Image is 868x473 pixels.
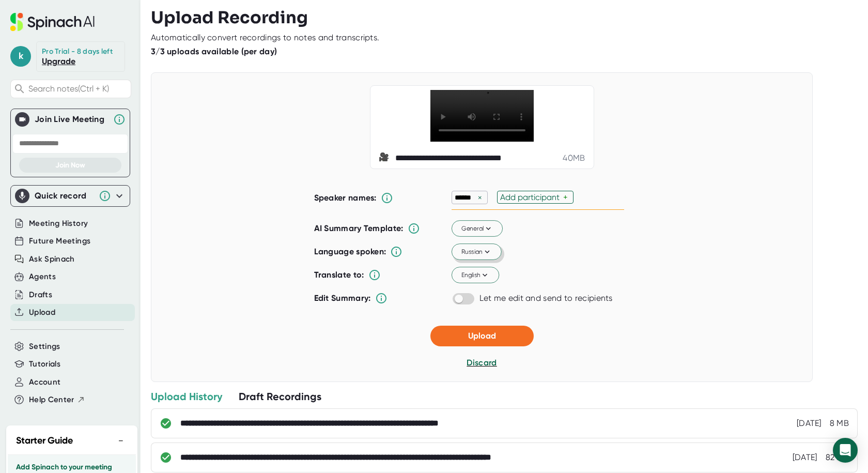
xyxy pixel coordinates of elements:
[452,221,503,237] button: General
[151,47,277,56] b: 3/3 uploads available (per day)
[452,244,502,261] button: Russian
[467,358,497,368] span: Discard
[29,307,55,318] button: Upload
[42,56,75,66] a: Upgrade
[479,293,613,303] div: Let me edit and send to recipients
[314,193,377,203] b: Speaker names:
[314,270,364,280] b: Translate to:
[29,218,88,230] button: Meeting History
[151,33,379,43] div: Automatically convert recordings to notes and transcripts.
[563,192,570,202] div: +
[19,158,121,173] button: Join Now
[42,47,113,56] div: Pro Trial - 8 days left
[35,191,94,201] div: Quick record
[55,161,85,170] span: Join Now
[314,223,404,234] b: AI Summary Template:
[29,235,90,247] button: Future Meetings
[151,8,858,27] h3: Upload Recording
[28,84,128,94] span: Search notes (Ctrl + K)
[239,390,321,403] div: Draft Recordings
[314,247,386,256] b: Language spoken:
[826,452,849,463] div: 82 MB
[475,193,485,203] div: ×
[500,192,563,202] div: Add participant
[467,357,497,369] button: Discard
[10,46,31,67] span: k
[29,394,85,406] button: Help Center
[114,433,128,448] button: −
[29,358,60,370] button: Tutorials
[29,253,75,265] button: Ask Spinach
[16,463,128,471] h3: Add Spinach to your meeting
[29,271,56,283] button: Agents
[29,376,60,388] button: Account
[314,293,371,303] b: Edit Summary:
[563,153,585,163] div: 40 MB
[830,418,849,429] div: 8 MB
[15,186,126,206] div: Quick record
[833,438,858,463] div: Open Intercom Messenger
[461,224,493,233] span: General
[468,331,496,341] span: Upload
[16,434,73,448] h2: Starter Guide
[461,270,489,280] span: English
[151,390,222,403] div: Upload History
[793,452,817,463] div: 10/13/2025, 12:59:32 PM
[29,394,74,406] span: Help Center
[15,109,126,130] div: Join Live MeetingJoin Live Meeting
[461,247,491,256] span: Russian
[452,267,499,284] button: English
[17,114,27,125] img: Join Live Meeting
[430,326,534,346] button: Upload
[797,418,822,429] div: 10/13/2025, 1:12:21 PM
[29,341,60,353] button: Settings
[35,114,108,125] div: Join Live Meeting
[29,289,52,301] button: Drafts
[379,152,391,164] span: video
